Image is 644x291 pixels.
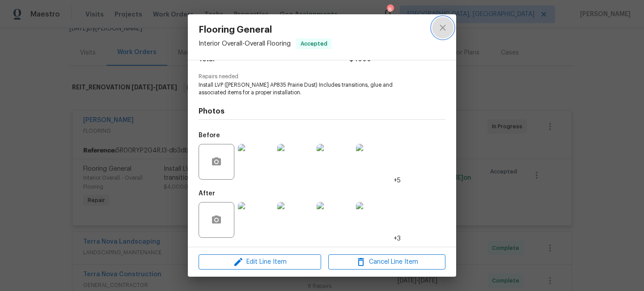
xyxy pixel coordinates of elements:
[297,39,331,48] span: Accepted
[328,254,445,270] button: Cancel Line Item
[394,234,401,243] span: +3
[394,176,401,185] span: +5
[199,53,215,66] span: Total
[199,74,445,80] span: Repairs needed
[199,107,445,116] h4: Photos
[199,41,291,47] span: Interior Overall - Overall Flooring
[199,25,332,35] span: Flooring General
[387,5,393,14] div: 8
[199,81,421,97] span: Install LVP ([PERSON_NAME] AP835 Prairie Dust) Includes transitions, glue and associated items fo...
[349,53,371,66] span: $4000
[432,17,453,38] button: close
[199,254,321,270] button: Edit Line Item
[201,257,318,268] span: Edit Line Item
[199,190,215,197] h5: After
[199,132,220,139] h5: Before
[331,257,443,268] span: Cancel Line Item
